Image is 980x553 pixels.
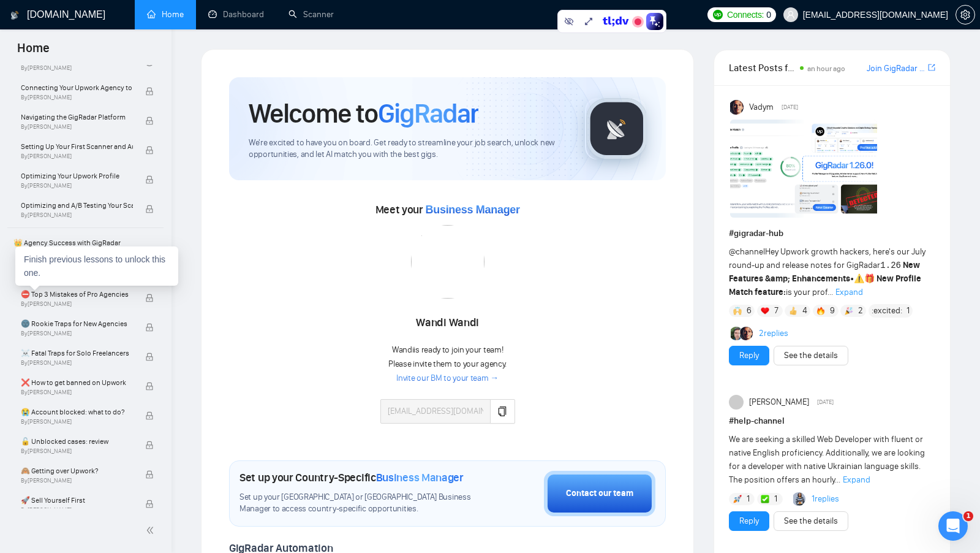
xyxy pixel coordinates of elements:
button: See the details [774,511,848,531]
a: 2replies [759,327,788,340]
span: @channel [729,246,765,257]
img: 🔥 [816,307,825,315]
span: lock [145,470,154,479]
span: 🔓 Unblocked cases: review [21,435,133,448]
span: lock [145,353,154,361]
div: Wandi Wandi [380,313,515,334]
img: Vadym [730,100,745,115]
span: By [PERSON_NAME] [21,330,133,337]
span: setting [956,10,974,20]
span: 1 [747,493,750,505]
span: We're excited to have you on board. Get ready to streamline your job search, unlock new opportuni... [249,137,565,161]
img: 🙌 [733,307,742,315]
span: Set up your [GEOGRAPHIC_DATA] or [GEOGRAPHIC_DATA] Business Manager to access country-specific op... [239,492,483,515]
span: [PERSON_NAME] [749,395,809,409]
a: searchScanner [288,9,334,20]
span: By [PERSON_NAME] [21,389,133,396]
img: upwork-logo.png [713,10,723,20]
h1: # gigradar-hub [729,227,935,240]
a: Invite our BM to your team → [396,373,499,384]
span: Meet your [375,203,520,216]
span: 2 [858,305,863,317]
h1: Welcome to [249,97,478,130]
span: By [PERSON_NAME] [21,477,133,484]
span: Business Manager [426,204,520,216]
span: Hey Upwork growth hackers, here's our July round-up and release notes for GigRadar • is your prof... [729,246,925,297]
span: an hour ago [807,64,845,73]
span: [DATE] [817,397,834,408]
button: See the details [774,346,848,365]
span: By [PERSON_NAME] [21,359,133,367]
h1: Set up your Country-Specific [239,471,464,484]
img: Alex B [731,327,744,340]
button: copy [490,399,514,424]
span: By [PERSON_NAME] [21,153,133,160]
span: 7 [774,305,778,317]
span: 6 [747,305,752,317]
span: ☠️ Fatal Traps for Solo Freelancers [21,347,133,359]
span: 1 [907,305,910,317]
code: 1.26 [880,261,901,270]
span: Wandi is ready to join your team! [392,345,503,355]
span: lock [145,500,154,508]
span: 9 [830,305,835,317]
img: error [411,225,484,299]
span: ⛔ Top 3 Mistakes of Pro Agencies [21,288,133,300]
span: Connecting Your Upwork Agency to GigRadar [21,82,133,94]
span: lock [145,87,154,96]
span: ❌ How to get banned on Upwork [21,376,133,389]
span: copy [497,406,507,416]
img: ❤️ [761,307,769,315]
a: 1replies [812,493,839,505]
span: Navigating the GigRadar Platform [21,111,133,123]
a: See the details [784,514,838,528]
span: By [PERSON_NAME] [21,182,133,189]
span: By [PERSON_NAME] [21,448,133,455]
span: By [PERSON_NAME] [21,506,133,514]
span: :excited: [872,304,902,318]
span: 👑 Agency Success with GigRadar [9,231,162,255]
button: Reply [729,511,769,531]
span: 1 [963,511,973,521]
h1: # help-channel [729,414,935,428]
img: 🎉 [845,307,853,315]
img: Abdul Hanan Asif [793,492,807,506]
span: By [PERSON_NAME] [21,123,133,131]
span: lock [145,294,154,302]
span: 0 [766,8,771,21]
img: ✅ [761,495,769,503]
img: logo [10,6,19,25]
img: gigradar-logo.png [586,98,647,159]
a: setting [956,10,975,20]
span: By [PERSON_NAME] [21,300,133,308]
span: lock [145,146,154,154]
span: 1 [774,493,777,505]
span: 🎁 [864,273,875,284]
span: By [PERSON_NAME] [21,94,133,101]
span: lock [145,116,154,125]
span: Setting Up Your First Scanner and Auto-Bidder [21,140,133,153]
span: Connects: [727,8,764,21]
span: Vadym [749,101,774,114]
span: GigRadar [378,97,478,130]
span: Optimizing and A/B Testing Your Scanner for Better Results [21,199,133,212]
img: F09AC4U7ATU-image.png [730,120,877,218]
span: export [928,63,935,72]
a: Reply [739,514,759,528]
img: 👍 [789,307,797,315]
span: user [786,10,795,19]
span: lock [145,205,154,213]
span: Expand [843,475,870,485]
span: Please invite them to your agency. [388,359,507,369]
span: [DATE] [782,102,798,113]
span: Optimizing Your Upwork Profile [21,170,133,182]
a: See the details [784,349,838,362]
span: Expand [835,287,863,297]
button: Reply [729,346,769,365]
span: We are seeking a skilled Web Developer with fluent or native English proficiency. Additionally, w... [729,434,925,485]
div: Contact our team [566,487,633,500]
span: By [PERSON_NAME] [21,212,133,219]
span: 🚀 Sell Yourself First [21,494,133,506]
span: lock [145,411,154,420]
button: Contact our team [544,471,655,516]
